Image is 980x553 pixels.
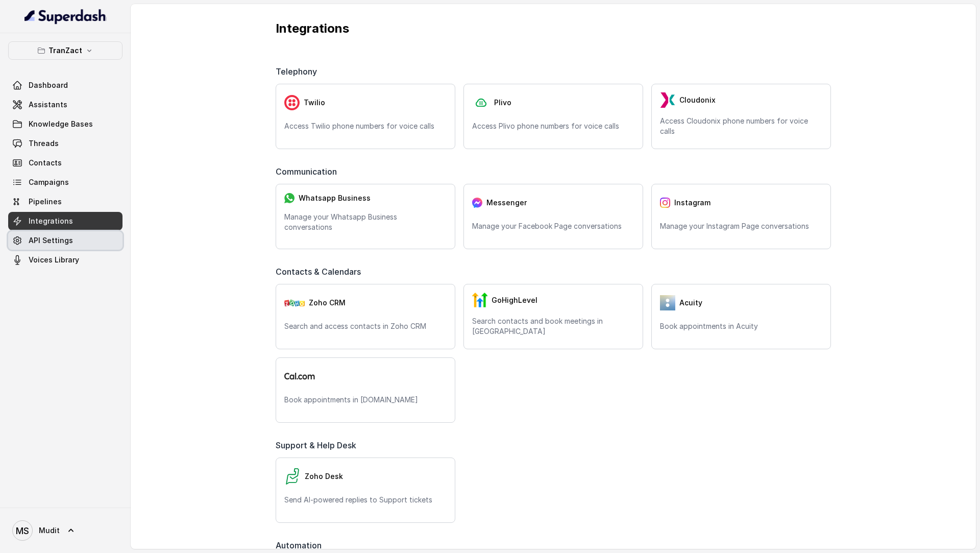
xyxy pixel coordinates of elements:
[660,198,670,208] img: instagram.04eb0078a085f83fc525.png
[660,116,822,136] p: Access Cloudonix phone numbers for voice calls
[660,295,675,310] img: 5vvjV8cQY1AVHSZc2N7qU9QabzYIM+zpgiA0bbq9KFoni1IQNE8dHPp0leJjYW31UJeOyZnSBUO77gdMaNhFCgpjLZzFnVhVC...
[16,525,29,536] text: MS
[8,516,122,545] a: Mudit
[8,193,122,211] a: Pipelines
[472,121,634,131] p: Access Plivo phone numbers for voice calls
[29,80,68,90] span: Dashboard
[8,115,122,133] a: Knowledge Bases
[276,539,326,551] span: Automation
[8,41,122,60] button: TranZact
[309,298,346,308] span: Zoho CRM
[472,95,490,111] img: plivo.d3d850b57a745af99832d897a96997ac.svg
[276,65,321,78] span: Telephony
[48,44,82,57] p: TranZact
[284,121,447,131] p: Access Twilio phone numbers for voice calls
[29,158,62,168] span: Contacts
[660,92,675,108] img: LzEnlUgADIwsuYwsTIxNLkxQDEyBEgDTDZAMjs1Qgy9jUyMTMxBzEB8uASKBKLgDqFxF08kI1lQAAAABJRU5ErkJggg==
[660,321,822,331] p: Book appointments in Acuity
[304,98,325,108] span: Twilio
[29,138,59,149] span: Threads
[494,98,511,108] span: Plivo
[284,395,447,405] p: Book appointments in [DOMAIN_NAME]
[284,321,447,331] p: Search and access contacts in Zoho CRM
[679,95,716,105] span: Cloudonix
[8,231,122,250] a: API Settings
[276,439,360,451] span: Support & Help Desk
[492,295,537,305] span: GoHighLevel
[284,95,300,110] img: twilio.7c09a4f4c219fa09ad352260b0a8157b.svg
[8,173,122,191] a: Campaigns
[29,100,67,110] span: Assistants
[8,95,122,114] a: Assistants
[29,216,73,226] span: Integrations
[472,316,634,336] p: Search contacts and book meetings in [GEOGRAPHIC_DATA]
[472,293,487,308] img: GHL.59f7fa3143240424d279.png
[305,471,343,482] span: Zoho Desk
[24,8,107,25] img: light.svg
[284,299,305,306] img: zohoCRM.b78897e9cd59d39d120b21c64f7c2b3a.svg
[299,193,371,203] span: Whatsapp Business
[284,495,447,505] p: Send AI-powered replies to Support tickets
[276,266,365,278] span: Contacts & Calendars
[276,165,341,178] span: Communication
[276,20,831,37] p: Integrations
[8,134,122,153] a: Threads
[472,221,634,231] p: Manage your Facebook Page conversations
[29,197,62,207] span: Pipelines
[29,235,73,246] span: API Settings
[679,298,702,308] span: Acuity
[8,154,122,172] a: Contacts
[29,177,69,187] span: Campaigns
[284,373,315,379] img: logo.svg
[284,193,295,203] img: whatsapp.f50b2aaae0bd8934e9105e63dc750668.svg
[39,525,60,536] span: Mudit
[29,119,93,129] span: Knowledge Bases
[284,212,447,232] p: Manage your Whatsapp Business conversations
[472,198,482,208] img: messenger.2e14a0163066c29f9ca216c7989aa592.svg
[8,76,122,94] a: Dashboard
[486,198,527,208] span: Messenger
[8,251,122,269] a: Voices Library
[29,255,79,265] span: Voices Library
[660,221,822,231] p: Manage your Instagram Page conversations
[674,198,710,208] span: Instagram
[8,212,122,230] a: Integrations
